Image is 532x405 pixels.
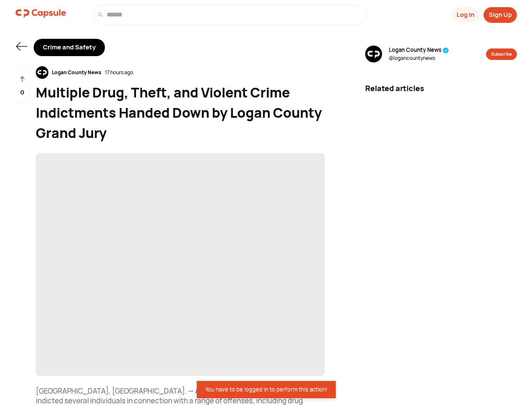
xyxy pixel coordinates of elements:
[443,47,449,54] img: tick
[205,386,327,393] div: You have to be logged in to perform this action!
[365,46,382,62] img: resizeImage
[389,46,449,54] span: Logan County News
[486,49,517,60] button: Subscribe
[36,82,325,143] div: Multiple Drug, Theft, and Violent Crime Indictments Handed Down by Logan County Grand Jury
[105,69,133,76] div: 17 hours ago
[20,88,24,97] p: 0
[36,153,325,376] img: resizeImage
[389,54,449,62] span: @ logancountynews
[484,7,517,23] button: Sign Up
[34,39,105,56] div: Crime and Safety
[16,5,66,24] a: logo
[16,5,66,22] img: logo
[36,66,48,79] img: resizeImage
[48,69,105,76] div: Logan County News
[452,7,479,23] button: Log In
[36,153,325,376] span: ‌
[365,83,517,94] div: Related articles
